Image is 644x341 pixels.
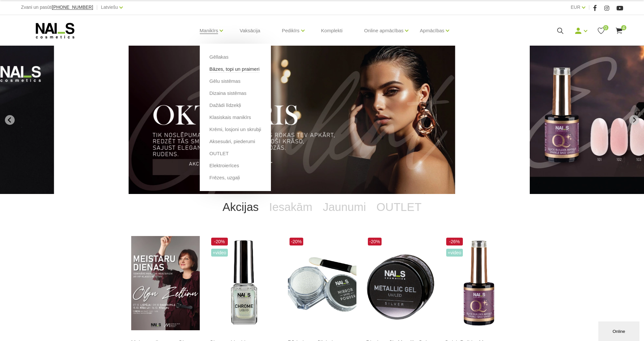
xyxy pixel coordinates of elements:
[290,238,304,245] span: -20%
[210,162,239,169] a: Elektroierīces
[5,115,15,125] button: Go to last slide
[597,27,605,35] a: 0
[52,5,93,10] span: [PHONE_NUMBER]
[101,3,118,11] a: Latviešu
[282,18,299,44] a: Pedikīrs
[210,90,246,97] a: Dizaina sistēmas
[210,174,240,181] a: Frēzes, uzgaļi
[210,53,228,61] a: Gēllakas
[210,126,261,133] a: Krēmi, losjoni un skrubji
[364,18,403,44] a: Online apmācības
[217,194,264,220] a: Akcijas
[318,194,371,220] a: Jaunumi
[621,25,626,30] span: 4
[211,238,228,245] span: -20%
[366,236,435,330] img: Metallic Gel UV/LED ir intensīvi pigmentets metala dizaina gēls, kas palīdz radīt reljefu zīmējum...
[200,18,218,44] a: Manikīrs
[264,194,318,220] a: Iesakām
[420,18,444,44] a: Apmācības
[210,150,229,157] a: OUTLET
[371,194,427,220] a: OUTLET
[598,320,641,341] iframe: chat widget
[131,236,200,330] img: ✨ Meistaru dienas ar Olgu Zeltiņu 2025 ✨ RUDENS / Seminārs manikīra meistariem Liepāja – 7. okt.,...
[52,5,93,10] a: [PHONE_NUMBER]
[446,249,463,257] span: +Video
[316,15,348,46] a: Komplekti
[210,66,259,73] a: Bāzes, topi un praimeri
[615,27,623,35] a: 4
[368,238,382,245] span: -20%
[445,236,513,330] img: Maskējoša, viegli mirdzoša bāze/gels. Unikāls produkts ar daudz izmantošanas iespējām: •Bāze gell...
[210,114,251,121] a: Klasiskais manikīrs
[210,138,255,145] a: Aksesuāri, piederumi
[129,46,515,194] li: 1 of 11
[210,236,278,330] img: Dizaina produkts spilgtā spoguļa efekta radīšanai.LIETOŠANA: Pirms lietošanas nepieciešams sakrat...
[211,249,228,257] span: +Video
[589,3,590,11] span: |
[210,102,241,109] a: Dažādi līdzekļi
[629,115,639,125] button: Next slide
[446,238,463,245] span: -26%
[210,78,241,85] a: Gēlu sistēmas
[571,3,580,11] a: EUR
[234,15,265,46] a: Vaksācija
[96,3,98,11] span: |
[603,25,608,30] span: 0
[288,236,356,330] img: Augstas kvalitātes, metāliskā spoguļefekta dizaina pūderis lieliskam spīdumam. Šobrīd aktuāls spi...
[21,3,93,11] div: Zvani un pasūti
